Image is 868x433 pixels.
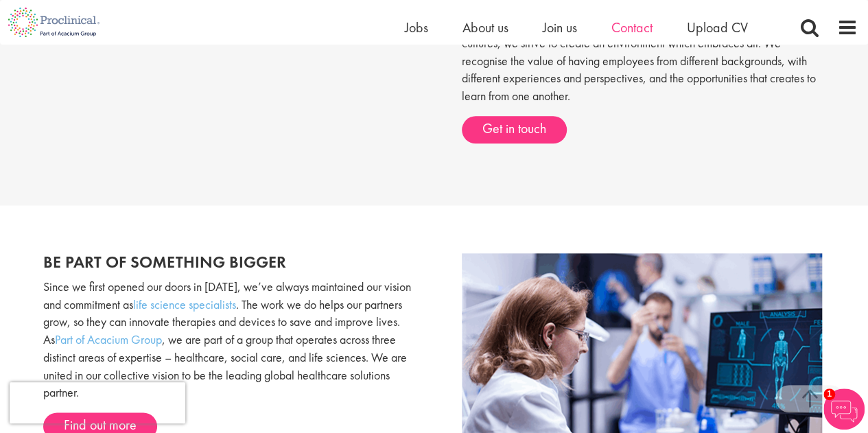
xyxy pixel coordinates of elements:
a: Join us [543,19,577,36]
img: Chatbot [823,388,865,430]
span: 1 [823,388,835,400]
a: Part of Acacium Group [55,331,162,347]
a: life science specialists [133,296,236,312]
a: Jobs [405,19,428,36]
iframe: reCAPTCHA [10,382,185,423]
p: Since we first opened our doors in [DATE], we’ve always maintained our vision and commitment as .... [43,278,424,401]
a: Get in touch [462,116,567,143]
a: About us [462,19,508,36]
a: Contact [611,19,653,36]
h2: Be part of something bigger [43,253,424,271]
a: Upload CV [687,19,748,36]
